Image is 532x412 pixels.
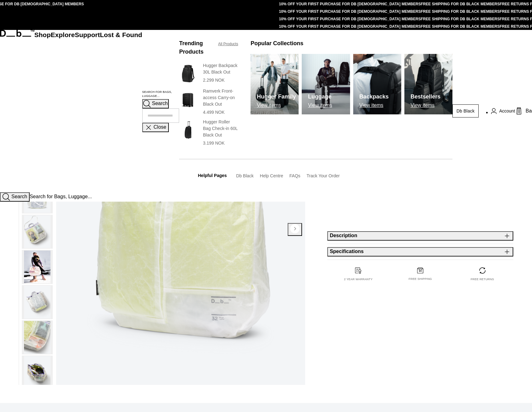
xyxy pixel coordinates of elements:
[260,173,283,178] a: Help Centre
[34,31,51,38] a: Shop
[308,93,332,101] h3: Luggage
[421,24,500,29] a: FREE SHIPPING FOR DB BLACK MEMBERS
[257,93,296,101] h3: Hugger Family
[152,101,168,106] span: Search
[142,123,169,132] button: Close
[359,93,389,101] h3: Backpacks
[203,88,238,108] h3: Ramverk Front-access Carry-on Black Out
[203,78,225,83] span: 2.299 NOK
[179,119,238,146] a: Hugger Roller Bag Check-in 60L Black Out Hugger Roller Bag Check-in 60L Black Out 3.199 NOK
[203,141,225,146] span: 3.199 NOK
[142,90,179,99] label: Search for Bags, Luggage...
[179,62,197,85] img: Hugger Backpack 30L Black Out
[22,320,53,354] button: Weigh_Lighter_Helmet_Bag_32L_6.png
[22,250,53,284] button: Weigh Lighter Helmet Bag 32L Aurora
[471,277,494,282] p: Free returns
[198,172,227,179] h3: Helpful Pages
[421,2,500,6] a: FREE SHIPPING FOR DB BLACK MEMBERS
[452,104,479,117] a: Db Black
[22,285,53,319] button: Weigh_Lighter_Helmet_Bag_32L_5.png
[499,108,515,114] span: Account
[22,356,53,390] button: Weigh_Lighter_Helmet_Bag_32L_7.png
[154,125,166,130] span: Close
[179,39,212,56] h3: Trending Products
[22,215,53,249] button: Weigh_Lighter_Helmet_Bag_32L_4.png
[24,215,51,248] img: Weigh_Lighter_Helmet_Bag_32L_4.png
[404,54,452,114] a: Db Bestsellers View items
[421,9,500,14] a: FREE SHIPPING FOR DB BLACK MEMBERS
[327,231,513,241] button: Description
[203,62,238,75] h3: Hugger Backpack 30L Black Out
[308,103,332,108] p: View items
[24,251,51,283] img: Weigh Lighter Helmet Bag 32L Aurora
[279,2,421,6] a: 10% OFF YOUR FIRST PURCHASE FOR DB [DEMOGRAPHIC_DATA] MEMBERS
[353,54,401,114] img: Db
[279,9,421,14] a: 10% OFF YOUR FIRST PURCHASE FOR DB [DEMOGRAPHIC_DATA] MEMBERS
[257,103,296,108] p: View items
[359,103,389,108] p: View items
[100,31,142,38] a: Lost & Found
[75,31,100,38] a: Support
[179,119,197,141] img: Hugger Roller Bag Check-in 60L Black Out
[179,88,197,110] img: Ramverk Front-access Carry-on Black Out
[51,31,75,38] a: Explore
[411,93,441,101] h3: Bestsellers
[251,54,299,114] a: Db Hugger Family View items
[24,356,51,389] img: Weigh_Lighter_Helmet_Bag_32L_7.png
[203,110,225,115] span: 4.499 NOK
[411,103,441,108] p: View items
[142,99,169,108] button: Search
[344,277,373,282] p: 2 year warranty
[302,54,350,114] img: Db
[251,39,303,48] h3: Popular Collections
[251,54,299,114] img: Db
[421,17,500,21] a: FREE SHIPPING FOR DB BLACK MEMBERS
[203,119,238,138] h3: Hugger Roller Bag Check-in 60L Black Out
[34,30,142,192] nav: Main Navigation
[404,54,452,114] img: Db
[218,41,238,47] a: All Products
[290,173,300,178] a: FAQs
[56,74,305,385] li: 1 / 10
[56,74,305,385] img: Weigh_Lighter_Helmet_Bag_32L_1.png
[279,17,421,21] a: 10% OFF YOUR FIRST PURCHASE FOR DB [DEMOGRAPHIC_DATA] MEMBERS
[24,286,51,319] img: Weigh_Lighter_Helmet_Bag_32L_5.png
[307,173,340,178] a: Track Your Order
[327,247,513,256] button: Specifications
[288,223,302,236] button: Next slide
[179,88,238,116] a: Ramverk Front-access Carry-on Black Out Ramverk Front-access Carry-on Black Out 4.499 NOK
[236,173,254,178] a: Db Black
[491,107,515,115] a: Account
[409,277,432,281] p: Free shipping
[179,62,238,85] a: Hugger Backpack 30L Black Out Hugger Backpack 30L Black Out 2.299 NOK
[24,321,51,354] img: Weigh_Lighter_Helmet_Bag_32L_6.png
[353,54,401,114] a: Db Backpacks View items
[279,24,421,29] a: 10% OFF YOUR FIRST PURCHASE FOR DB [DEMOGRAPHIC_DATA] MEMBERS
[302,54,350,114] a: Db Luggage View items
[11,194,27,199] span: Search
